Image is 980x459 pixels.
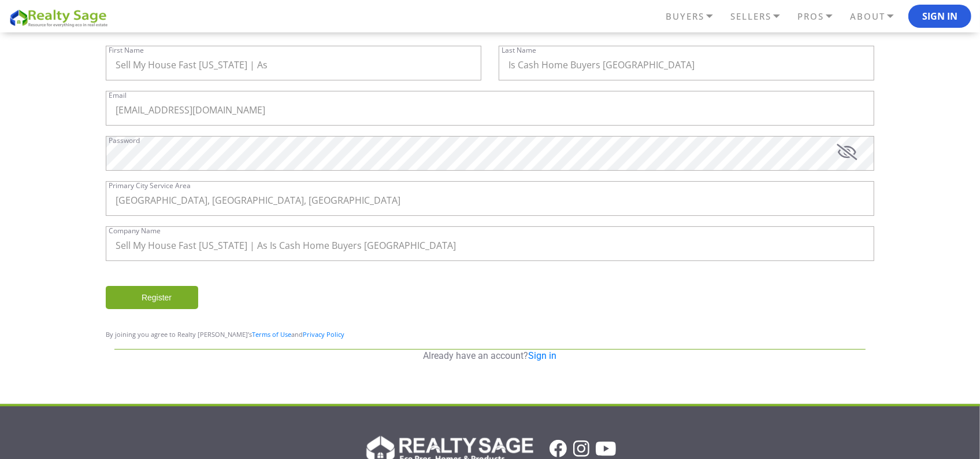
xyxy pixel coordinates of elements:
a: BUYERS [663,6,727,27]
input: Register [106,286,198,309]
span: By joining you agree to Realty [PERSON_NAME]’s and [106,330,344,339]
a: Terms of Use [252,330,291,339]
a: Sign in [529,350,557,361]
label: Email [109,92,127,99]
label: First Name [109,47,144,54]
a: SELLERS [727,6,795,27]
label: Last Name [502,47,536,54]
button: Sign In [908,5,971,28]
p: Already have an account? [114,350,866,362]
a: Privacy Policy [303,330,344,339]
label: Primary City Service Area [109,182,191,189]
img: REALTY SAGE [9,8,113,28]
a: ABOUT [847,6,908,27]
label: Company Name [109,227,161,234]
label: Password [109,137,140,144]
a: PROS [795,6,847,27]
